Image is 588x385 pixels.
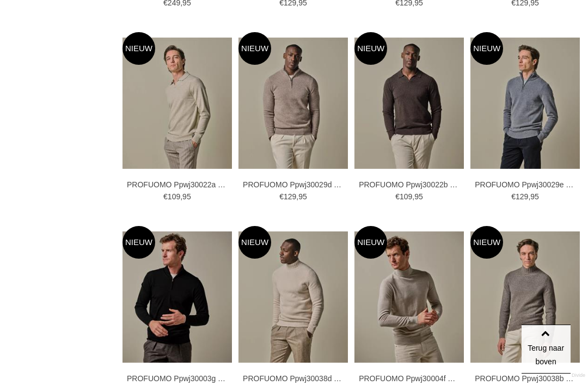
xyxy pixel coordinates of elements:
span: € [395,192,400,201]
span: 95 [414,192,423,201]
span: 95 [182,192,191,201]
img: PROFUOMO Ppwj30029d Truien [238,38,348,169]
span: , [412,192,414,201]
span: 95 [298,192,307,201]
img: PROFUOMO Ppwj30038d Truien [238,231,348,363]
img: PROFUOMO Ppwj30004f Truien [354,231,464,363]
img: PROFUOMO Ppwj30003g Truien [122,231,232,363]
span: € [279,192,284,201]
span: 129 [516,192,528,201]
img: PROFUOMO Ppwj30029e Truien [470,38,580,169]
a: PROFUOMO Ppwj30022b Truien [359,180,460,190]
span: € [511,192,516,201]
span: 95 [530,192,539,201]
a: PROFUOMO Ppwj30038d Truien [243,374,344,383]
a: PROFUOMO Ppwj30004f Truien [359,374,460,383]
span: 109 [168,192,180,201]
a: PROFUOMO Ppwj30038b Truien [475,374,575,383]
span: 109 [400,192,412,201]
img: PROFUOMO Ppwj30038b Truien [470,231,580,363]
span: , [180,192,182,201]
a: PROFUOMO Ppwj30029e Truien [475,180,575,190]
span: , [528,192,530,201]
img: PROFUOMO Ppwj30022b Truien [354,38,464,169]
span: 129 [284,192,296,201]
a: PROFUOMO Ppwj30022a Truien [127,180,228,190]
a: PROFUOMO Ppwj30029d Truien [243,180,344,190]
span: , [296,192,298,201]
a: PROFUOMO Ppwj30003g Truien [127,374,228,383]
span: € [163,192,168,201]
img: PROFUOMO Ppwj30022a Truien [122,38,232,169]
a: Terug naar boven [522,325,571,374]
